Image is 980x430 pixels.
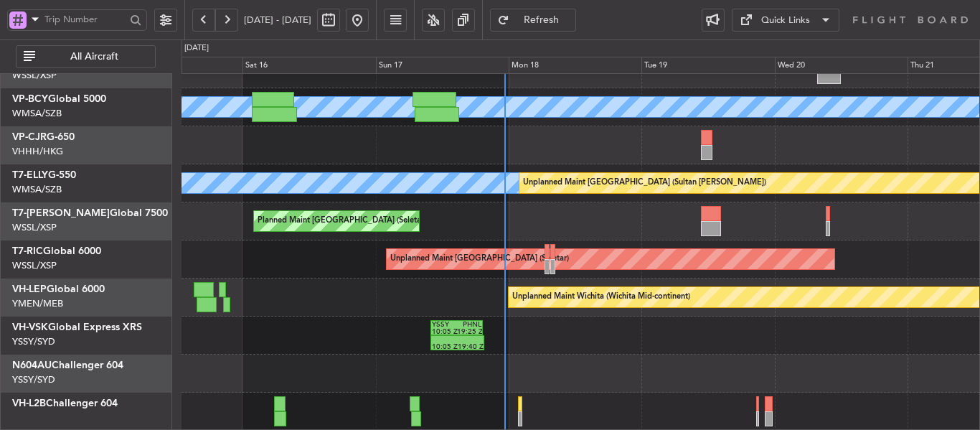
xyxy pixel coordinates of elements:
div: Unplanned Maint [GEOGRAPHIC_DATA] (Seletar) [390,248,569,270]
a: VH-LEPGlobal 6000 [12,284,105,294]
div: Tue 19 [641,57,774,74]
button: All Aircraft [16,45,156,68]
button: Refresh [490,9,576,32]
div: Unplanned Maint Wichita (Wichita Mid-continent) [512,286,690,308]
div: Wed 20 [775,57,908,74]
a: VH-L2BChallenger 604 [12,398,118,408]
a: WSSL/XSP [12,259,57,272]
a: T7-ELLYG-550 [12,170,76,180]
a: YMEN/MEB [12,297,63,310]
div: 10:05 Z [432,343,457,350]
span: [DATE] - [DATE] [244,14,311,27]
span: N604AU [12,360,52,370]
span: VH-L2B [12,398,46,408]
input: Trip Number [44,9,126,30]
a: VP-BCYGlobal 5000 [12,94,106,104]
a: WMSA/SZB [12,107,62,120]
span: T7-[PERSON_NAME] [12,208,110,218]
span: Refresh [512,15,571,25]
span: VP-BCY [12,94,48,104]
a: T7-RICGlobal 6000 [12,246,101,256]
div: 19:25 Z [457,328,481,335]
a: YSSY/SYD [12,335,55,348]
div: Planned Maint [GEOGRAPHIC_DATA] (Seletar) [258,210,426,232]
a: VH-VSKGlobal Express XRS [12,322,142,332]
a: WSSL/XSP [12,221,57,234]
a: YSSY/SYD [12,373,55,386]
div: YSSY [432,321,456,328]
div: 19:40 Z [458,343,483,350]
div: Sat 16 [242,57,375,74]
div: Quick Links [761,14,810,28]
span: VH-VSK [12,322,48,332]
a: VP-CJRG-650 [12,132,75,142]
span: T7-RIC [12,246,43,256]
div: Unplanned Maint [GEOGRAPHIC_DATA] (Sultan [PERSON_NAME]) [523,172,766,194]
a: VHHH/HKG [12,145,63,158]
a: T7-[PERSON_NAME]Global 7500 [12,208,168,218]
a: N604AUChallenger 604 [12,360,123,370]
div: Mon 18 [509,57,641,74]
div: PHNL [457,321,481,328]
div: [DATE] [184,42,209,55]
span: T7-ELLY [12,170,48,180]
div: Sun 17 [376,57,509,74]
a: WMSA/SZB [12,183,62,196]
button: Quick Links [732,9,839,32]
span: VH-LEP [12,284,47,294]
span: All Aircraft [38,52,151,62]
a: WSSL/XSP [12,69,57,82]
div: 10:05 Z [432,328,456,335]
span: VP-CJR [12,132,47,142]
